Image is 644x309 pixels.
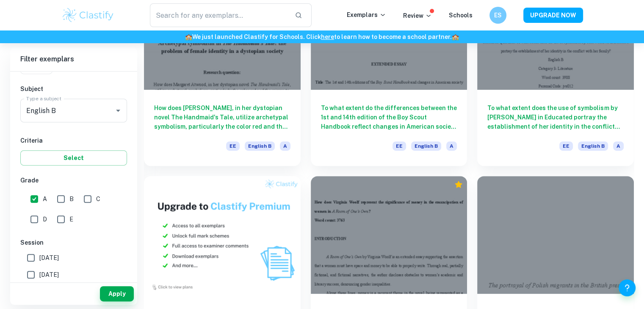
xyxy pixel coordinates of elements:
[347,10,386,19] p: Exemplars
[411,141,441,151] span: English B
[523,8,583,23] button: UPGRADE NOW
[43,194,47,204] span: A
[96,194,100,204] span: C
[144,176,301,293] img: Thumbnail
[619,279,636,296] button: Help and Feedback
[452,33,459,40] span: 🏫
[26,95,61,102] label: Type a subject
[321,33,334,40] a: here
[39,253,59,262] span: [DATE]
[2,32,642,41] h6: We just launched Clastify for Schools. Click to learn how to become a school partner.
[69,194,74,204] span: B
[100,286,134,301] button: Apply
[449,12,473,19] a: Schools
[61,7,115,24] img: Clastify logo
[20,84,127,94] h6: Subject
[321,103,457,131] h6: To what extent do the differences between the 1st and 14th edition of the Boy Scout Handbook refl...
[185,33,192,40] span: 🏫
[446,141,457,151] span: A
[112,105,124,116] button: Open
[154,103,290,131] h6: How does [PERSON_NAME], in her dystopian novel The Handmaid's Tale, utilize archetypal symbolism,...
[226,141,240,151] span: EE
[10,47,137,71] h6: Filter exemplars
[578,141,608,151] span: English B
[454,180,463,189] div: Premium
[245,141,275,151] span: English B
[69,215,73,224] span: E
[559,141,573,151] span: EE
[489,7,506,24] button: ES
[280,141,290,151] span: A
[20,136,127,145] h6: Criteria
[39,270,59,279] span: [DATE]
[493,11,503,20] h6: ES
[613,141,624,151] span: A
[487,103,624,131] h6: To what extent does the use of symbolism by [PERSON_NAME] in Educated portray the establishment o...
[20,150,127,166] button: Select
[150,3,288,27] input: Search for any exemplars...
[43,215,47,224] span: D
[403,11,432,20] p: Review
[20,238,127,247] h6: Session
[392,141,406,151] span: EE
[20,176,127,185] h6: Grade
